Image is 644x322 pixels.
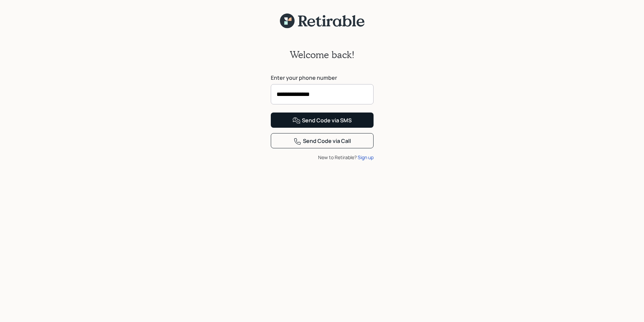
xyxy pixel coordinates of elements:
div: Sign up [358,154,374,161]
h2: Welcome back! [290,49,355,60]
label: Enter your phone number [271,74,374,81]
div: Send Code via Call [293,137,351,145]
button: Send Code via Call [271,133,374,148]
div: Send Code via SMS [292,117,352,125]
div: New to Retirable? [271,154,374,161]
button: Send Code via SMS [271,113,374,128]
